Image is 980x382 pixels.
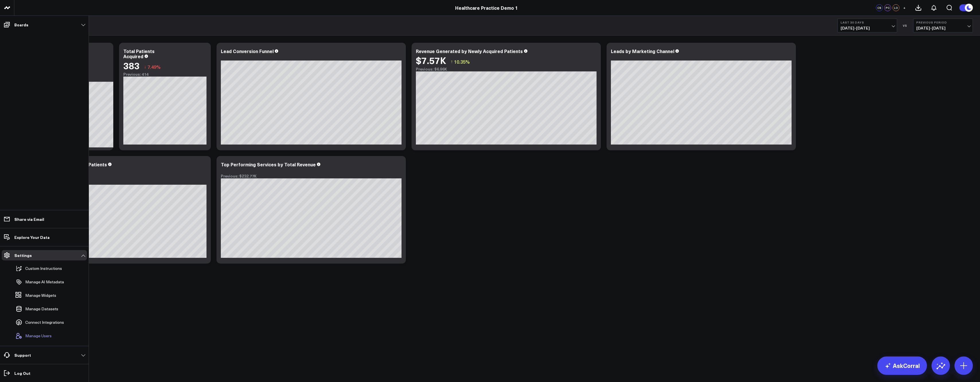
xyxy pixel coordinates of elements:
[25,293,56,298] span: Manage Widgets
[416,48,523,54] div: Revenue Generated by Newly Acquired Patients
[13,303,70,315] a: Manage Datasets
[877,356,927,375] a: AskCorral
[144,63,146,71] span: ↓
[13,276,70,288] a: Manage AI Metadata
[14,217,44,221] p: Share via Email
[455,5,518,11] a: Healthcare Practice Demo 1
[913,19,973,32] button: Previous Period[DATE]-[DATE]
[25,334,52,338] span: Manage Users
[893,4,899,11] div: LO
[14,253,32,258] p: Settings
[903,6,906,10] span: +
[123,60,140,71] div: 383
[14,235,50,239] p: Explore Your Data
[25,320,64,325] span: Connect Integrations
[916,21,970,24] b: Previous Period
[25,266,62,271] p: Custom Instructions
[451,58,453,65] span: ↑
[900,24,910,27] div: VS
[25,280,64,284] p: Manage AI Metadata
[13,330,52,342] button: Manage Users
[841,26,894,30] span: [DATE] - [DATE]
[123,48,155,59] div: Total Patients Acquired
[13,316,70,329] a: Connect Integrations
[837,19,897,32] button: Last 30 Days[DATE]-[DATE]
[611,48,674,54] div: Leads by Marketing Channel
[876,4,883,11] div: CS
[416,55,446,65] div: $7.57K
[25,307,58,311] span: Manage Datasets
[916,26,970,30] span: [DATE] - [DATE]
[13,289,70,302] a: Manage Widgets
[26,180,206,185] div: Previous: 2.24K
[221,174,402,178] div: Previous: $232.77K
[13,262,62,275] button: Custom Instructions
[901,4,908,11] button: +
[123,72,206,77] div: Previous: 414
[147,64,161,70] span: 7.49%
[221,48,274,54] div: Lead Conversion Funnel
[884,4,891,11] div: PC
[841,21,894,24] b: Last 30 Days
[14,353,31,357] p: Support
[14,371,30,375] p: Log Out
[221,161,316,167] div: Top Performing Services by Total Revenue
[14,22,28,27] p: Boards
[2,368,87,378] a: Log Out
[416,67,597,71] div: Previous: $6.86K
[454,59,470,65] span: 10.35%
